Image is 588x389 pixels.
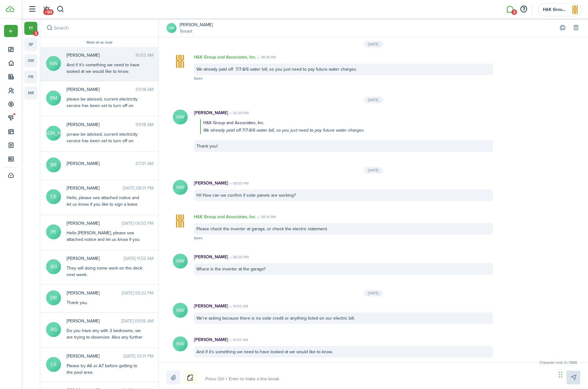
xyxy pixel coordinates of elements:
[173,213,188,228] img: H&K Group and Associates, Inc.
[40,19,158,37] input: search
[136,86,153,93] time: 09:18 AM
[194,235,203,241] span: Seen
[228,180,249,186] time: 08:03 PM
[136,121,153,128] time: 09:18 AM
[572,24,580,32] button: Delete
[194,336,228,343] p: [PERSON_NAME]
[67,131,144,164] div: please be advised, current electricity service has been set to turn off on [DATE], please contact...
[46,189,61,204] avatar-text: CE
[123,185,153,191] time: [DATE] 08:31 PM
[67,86,136,93] span: Rudy Machuca
[67,62,144,75] div: And if it’s something we need to have looked at we would like to know.
[228,303,248,309] time: 10:03 AM
[67,353,124,359] span: Leena Saldana
[364,290,383,297] div: [DATE]
[183,371,197,384] button: Notice
[67,52,135,59] span: Nikki White
[256,214,276,220] time: 08:14 PM
[364,167,383,174] div: [DATE]
[173,110,188,124] avatar-text: NW
[67,255,124,262] span: Brian Green
[194,180,228,186] p: [PERSON_NAME]
[173,54,188,69] img: H&K Group and Associates, Inc.
[46,126,61,141] avatar-text: [PERSON_NAME]
[194,254,228,260] p: [PERSON_NAME]
[46,290,61,305] avatar-text: DR
[194,54,256,60] p: H&K Group and Associates, Inc.
[46,56,61,71] avatar-text: NW
[180,28,213,35] a: Tenant
[122,290,153,296] time: [DATE] 05:32 PM
[173,303,188,318] avatar-text: NW
[67,121,136,128] span: Jamie Alde
[26,3,38,15] button: Open sidebar
[194,303,228,309] p: [PERSON_NAME]
[194,63,493,75] div: We already paid off 7/7-8/6 water bill, so you just need to pay future water charges.
[121,318,153,324] time: [DATE] 09:56 AM
[194,223,493,235] div: Please check the inverter at garage, or check the electric statement.
[194,213,256,220] p: H&K Group and Associates, Inc.
[46,157,61,172] avatar-text: BR
[194,190,493,201] div: Hi! How can we confirm if solar panels are working?
[67,160,136,167] span: Brianna Reyes
[46,322,61,337] avatar-text: RG
[194,346,493,358] div: And if it’s something we need to have looked at we would like to know.
[557,359,588,389] iframe: Chat Widget
[57,4,64,15] button: Search
[67,265,144,278] div: They will doing some work on the deck next week.
[46,357,61,372] avatar-text: LS
[543,7,568,12] span: H&K Group and Associates, Inc.
[40,2,52,17] a: Notifications
[124,353,153,359] time: [DATE] 01:31 PM
[4,25,18,37] button: Open menu
[256,54,276,60] time: 06:18 PM
[46,224,61,239] avatar-text: PE
[33,30,39,36] span: 3
[122,220,153,227] time: [DATE] 06:53 PM
[173,336,188,351] avatar-text: NW
[203,119,487,127] p: H&K Group and Associates, Inc.
[45,24,54,32] button: Search
[67,290,122,296] span: Danielle Robinson
[570,5,580,15] img: H&K Group and Associates, Inc.
[46,259,61,274] avatar-text: BG
[67,194,144,214] div: Hello, please see attached notice and let us know if you like to sign a lease extension.
[87,40,112,45] button: Mark all as read
[43,9,54,15] span: +99
[194,140,493,152] div: Thank you!
[194,76,203,81] span: Seen
[24,87,37,100] a: mr
[558,24,567,32] button: Print
[364,96,383,103] div: [DATE]
[24,38,37,51] a: sp
[67,230,144,249] div: Hello [PERSON_NAME], please see attached notice and let us know if you like to sign a lease exten...
[194,263,493,275] div: Where is the inverter at the garage?
[67,327,144,360] div: Do you have any with 3 bedrooms, we are trying to downsize. Also any further south. [GEOGRAPHIC_D...
[46,91,61,105] avatar-text: RM
[67,363,144,376] div: Please try A6 or A7 before getting to the pool area.
[559,365,562,384] div: Drag
[135,52,153,59] time: 10:03 AM
[203,127,487,134] p: We already paid off 7/7-8/6 water bill, so you just need to pay future water charges.
[67,318,121,324] span: Rene Garcia
[194,110,228,116] p: [PERSON_NAME]
[136,160,153,167] time: 07:01 AM
[228,254,249,260] time: 08:28 PM
[24,70,37,83] a: pb
[24,22,37,35] a: tt
[67,220,122,227] span: Phillip Estrada
[67,185,123,191] span: Cynthia Eckerson
[364,41,383,48] div: [DATE]
[518,4,529,15] button: Open resource center
[180,21,213,28] a: [PERSON_NAME]
[167,23,176,33] a: NW
[194,312,493,324] div: We’re asking because there is no solar credit or anything listed on our electric bill.
[67,96,144,129] div: please be advised, current electricity service has been set to turn off on [DATE], please contact...
[6,6,14,12] img: TenantCloud
[67,299,144,306] div: Thank you.
[173,254,188,269] avatar-text: NW
[228,337,248,343] time: 10:03 AM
